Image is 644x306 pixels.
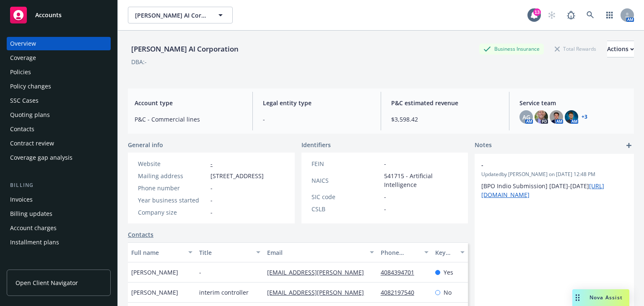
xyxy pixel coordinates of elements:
div: Total Rewards [551,44,600,54]
img: photo [565,110,578,124]
a: Start snowing [543,7,560,23]
a: add [624,140,634,150]
div: SIC code [312,192,381,201]
span: 541715 - Artificial Intelligence [384,171,458,189]
a: Coverage gap analysis [7,151,111,164]
span: AG [522,113,530,122]
span: [PERSON_NAME] AI Corporation [135,11,208,20]
span: - [210,184,213,192]
div: Policies [10,65,31,79]
div: Phone number [381,248,419,257]
div: NAICS [312,176,381,185]
div: FEIN [312,159,381,168]
span: Notes [475,140,492,150]
span: Accounts [35,12,62,18]
img: photo [535,110,548,124]
span: - [199,268,201,277]
a: Overview [7,37,111,50]
button: Nova Assist [572,289,629,306]
a: - [210,160,213,168]
a: Report a Bug [563,7,579,23]
span: - [481,161,605,169]
span: [PERSON_NAME] [131,268,178,277]
div: Coverage [10,51,36,65]
span: [STREET_ADDRESS] [210,171,264,180]
button: Phone number [377,242,432,262]
img: photo [550,110,563,124]
a: Coverage [7,51,111,65]
a: [EMAIL_ADDRESS][PERSON_NAME] [267,288,371,296]
div: Full name [131,248,183,257]
div: Contacts [10,122,34,136]
span: - [210,196,213,205]
span: Legal entity type [263,99,371,107]
div: Contract review [10,137,54,150]
button: [PERSON_NAME] AI Corporation [128,7,233,23]
a: +3 [582,114,587,119]
span: P&C - Commercial lines [135,115,242,124]
a: Contacts [128,230,153,239]
div: Invoices [10,193,33,206]
div: Coverage gap analysis [10,151,73,164]
div: Account charges [10,221,57,235]
a: Billing updates [7,207,111,220]
div: -Updatedby [PERSON_NAME] on [DATE] 12:48 PM[BPO Indio Submission] [DATE]-[DATE][URL][DOMAIN_NAME] [475,154,634,206]
span: Account type [135,99,242,107]
span: P&C estimated revenue [391,99,499,107]
a: Invoices [7,193,111,206]
a: Policy changes [7,80,111,93]
a: Account charges [7,221,111,235]
div: Drag to move [572,289,583,306]
div: Key contact [435,248,456,257]
button: Email [264,242,377,262]
div: Policy changes [10,80,51,93]
a: SSC Cases [7,94,111,107]
span: [PERSON_NAME] [131,288,178,297]
span: Yes [444,268,453,277]
span: Nova Assist [589,294,623,301]
a: Installment plans [7,236,111,249]
div: Overview [10,37,36,50]
a: Contacts [7,122,111,136]
div: Year business started [138,196,207,205]
span: - [263,115,371,124]
span: - [384,159,386,168]
div: 13 [533,8,541,16]
div: Email [267,248,364,257]
div: Installment plans [10,236,59,249]
button: Title [196,242,264,262]
span: Open Client Navigator [16,278,78,287]
span: Updated by [PERSON_NAME] on [DATE] 12:48 PM [481,171,627,178]
div: SSC Cases [10,94,39,107]
div: Actions [607,41,634,57]
span: $3,598.42 [391,115,499,124]
div: Business Insurance [479,44,544,54]
a: Switch app [601,7,618,23]
button: Full name [128,242,196,262]
a: Quoting plans [7,108,111,122]
span: General info [128,140,163,149]
button: Actions [607,41,634,57]
span: - [384,192,386,201]
a: Contract review [7,137,111,150]
div: Quoting plans [10,108,50,122]
div: Mailing address [138,171,207,180]
div: Billing [7,181,111,189]
span: interim controller [199,288,249,297]
div: Billing updates [10,207,52,220]
div: Phone number [138,184,207,192]
a: 4082197540 [381,288,421,296]
a: [EMAIL_ADDRESS][PERSON_NAME] [267,268,371,276]
span: - [210,208,213,217]
a: 4084394701 [381,268,421,276]
div: DBA: - [131,57,147,66]
span: Service team [519,99,627,107]
span: - [384,205,386,213]
a: Accounts [7,3,111,27]
div: [PERSON_NAME] AI Corporation [128,44,242,54]
span: Identifiers [301,140,331,149]
div: Website [138,159,207,168]
div: CSLB [312,205,381,213]
p: [BPO Indio Submission] [DATE]-[DATE] [481,182,627,199]
button: Key contact [432,242,468,262]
